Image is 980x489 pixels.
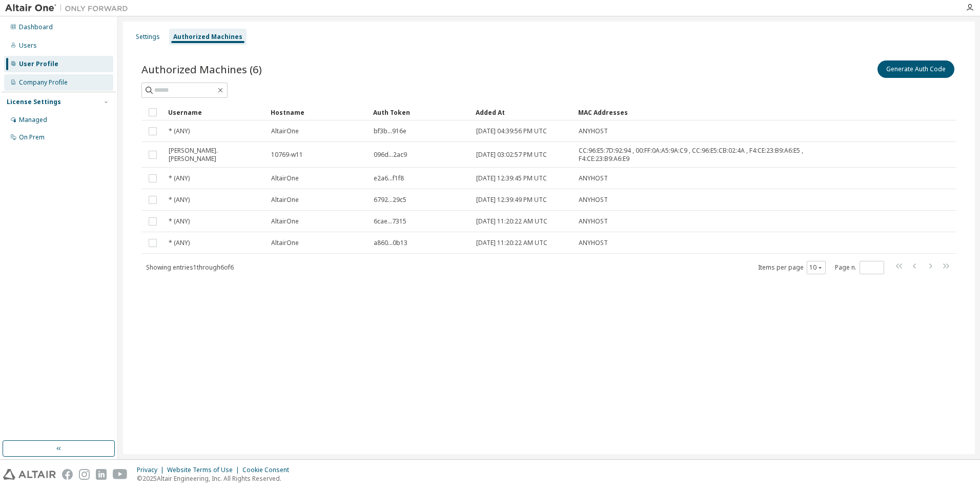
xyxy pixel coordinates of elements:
div: Users [19,42,37,50]
span: 6cae...7315 [374,217,406,226]
span: CC:96:E5:7D:92:94 , 00:FF:0A:A5:9A:C9 , CC:96:E5:CB:02:4A , F4:CE:23:B9:A6:E5 , F4:CE:23:B9:A6:E9 [579,147,848,163]
span: Authorized Machines (6) [141,62,262,76]
div: Settings [136,33,160,41]
span: * (ANY) [169,217,190,226]
div: Company Profile [19,78,68,87]
span: a860...0b13 [374,239,407,247]
span: AltairOne [271,217,299,226]
div: Privacy [137,466,167,474]
span: Page n. [835,261,884,274]
span: 096d...2ac9 [374,151,407,159]
div: Website Terms of Use [167,466,242,474]
button: 10 [809,263,823,272]
img: facebook.svg [62,469,73,480]
span: [DATE] 12:39:49 PM UTC [476,196,547,204]
span: ANYHOST [579,217,608,226]
span: e2a6...f1f8 [374,174,404,182]
span: Showing entries 1 through 6 of 6 [146,263,234,272]
img: Altair One [5,3,133,13]
span: [PERSON_NAME].[PERSON_NAME] [169,147,262,163]
img: altair_logo.svg [3,469,56,480]
div: Auth Token [373,104,467,120]
div: Dashboard [19,23,53,31]
span: * (ANY) [169,127,190,135]
span: * (ANY) [169,239,190,247]
span: ANYHOST [579,239,608,247]
span: bf3b...916e [374,127,406,135]
button: Generate Auth Code [877,60,954,78]
div: User Profile [19,60,58,68]
span: [DATE] 03:02:57 PM UTC [476,151,547,159]
div: Added At [476,104,570,120]
div: Username [168,104,262,120]
img: instagram.svg [79,469,90,480]
span: AltairOne [271,239,299,247]
span: 6792...29c5 [374,196,406,204]
span: [DATE] 11:20:22 AM UTC [476,239,547,247]
div: License Settings [7,98,61,106]
span: ANYHOST [579,127,608,135]
p: © 2025 Altair Engineering, Inc. All Rights Reserved. [137,474,295,483]
div: MAC Addresses [578,104,849,120]
div: Authorized Machines [173,33,242,41]
div: On Prem [19,133,45,141]
span: ANYHOST [579,174,608,182]
img: youtube.svg [113,469,128,480]
span: [DATE] 12:39:45 PM UTC [476,174,547,182]
span: * (ANY) [169,174,190,182]
span: AltairOne [271,127,299,135]
span: [DATE] 11:20:22 AM UTC [476,217,547,226]
div: Cookie Consent [242,466,295,474]
img: linkedin.svg [96,469,107,480]
div: Hostname [271,104,365,120]
span: AltairOne [271,174,299,182]
span: AltairOne [271,196,299,204]
span: ANYHOST [579,196,608,204]
div: Managed [19,116,47,124]
span: [DATE] 04:39:56 PM UTC [476,127,547,135]
span: * (ANY) [169,196,190,204]
span: 10769-w11 [271,151,303,159]
span: Items per page [758,261,826,274]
